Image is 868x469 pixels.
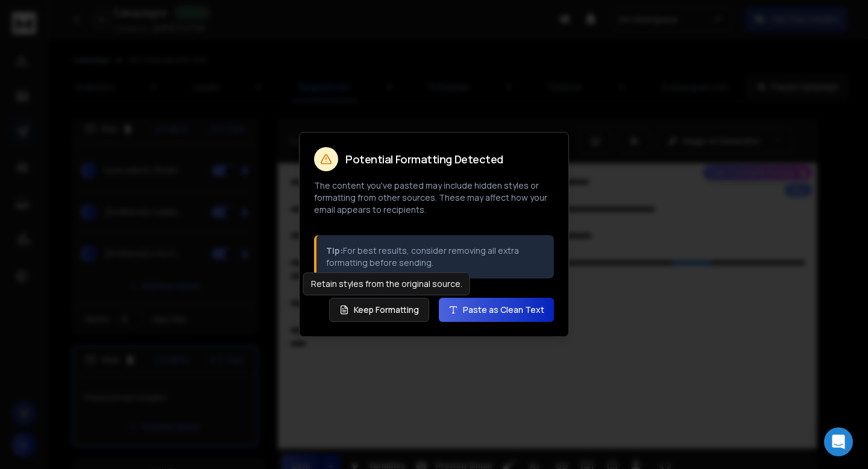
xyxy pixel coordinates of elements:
[326,245,343,256] strong: Tip:
[314,180,554,216] p: The content you've pasted may include hidden styles or formatting from other sources. These may a...
[329,298,429,322] button: Keep Formatting
[326,245,544,269] p: For best results, consider removing all extra formatting before sending.
[303,272,470,295] div: Retain styles from the original source.
[824,427,853,456] div: Open Intercom Messenger
[439,298,554,322] button: Paste as Clean Text
[345,154,503,165] h2: Potential Formatting Detected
